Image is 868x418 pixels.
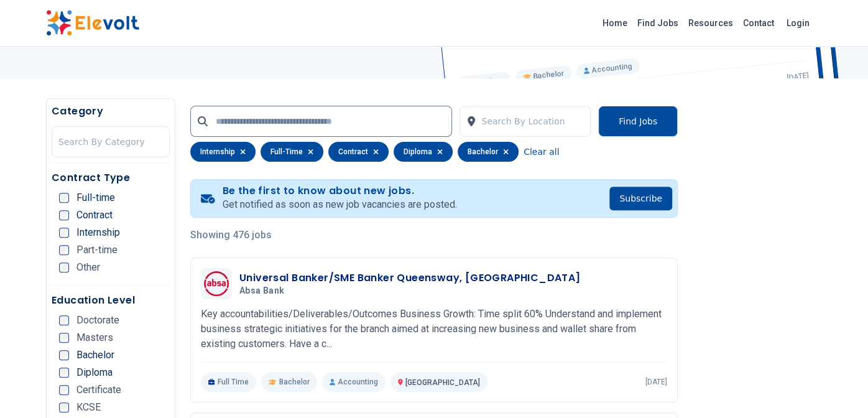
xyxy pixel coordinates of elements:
[779,11,817,35] a: Login
[52,104,170,119] h5: Category
[806,358,868,418] iframe: Chat Widget
[405,378,480,387] span: [GEOGRAPHIC_DATA]
[322,372,386,392] p: Accounting
[59,333,69,343] input: Masters
[76,368,113,378] span: Diploma
[201,268,667,392] a: Absa BankUniversal Banker/SME Banker Queensway, [GEOGRAPHIC_DATA]Absa BankKey accountabilities/De...
[632,13,683,33] a: Find Jobs
[190,142,256,162] div: internship
[190,228,678,243] p: Showing 476 jobs
[261,142,323,162] div: full-time
[59,350,69,360] input: Bachelor
[239,286,284,297] span: Absa Bank
[223,185,457,197] h4: Be the first to know about new jobs.
[524,142,559,162] button: Clear all
[59,262,69,272] input: Other
[738,13,779,33] a: Contact
[76,262,100,272] span: Other
[76,350,114,360] span: Bachelor
[59,228,69,238] input: Internship
[59,315,69,325] input: Doctorate
[59,385,69,395] input: Certificate
[59,210,69,220] input: Contract
[458,142,519,162] div: bachelor
[76,210,113,220] span: Contract
[76,315,119,325] span: Doctorate
[76,245,118,255] span: Part-time
[609,187,672,210] button: Subscribe
[59,368,69,378] input: Diploma
[328,142,389,162] div: contract
[59,193,69,203] input: Full-time
[46,10,139,36] img: Elevolt
[76,385,121,395] span: Certificate
[52,170,170,185] h5: Contract Type
[201,307,667,351] p: Key accountabilities/Deliverables/Outcomes Business Growth: Time split 60% Understand and impleme...
[645,377,667,387] p: [DATE]
[279,377,310,387] span: Bachelor
[394,142,453,162] div: diploma
[223,197,457,212] p: Get notified as soon as new job vacancies are posted.
[76,402,101,412] span: KCSE
[59,245,69,255] input: Part-time
[598,13,632,33] a: Home
[683,13,738,33] a: Resources
[204,271,229,296] img: Absa Bank
[59,402,69,412] input: KCSE
[201,372,256,392] p: Full Time
[76,193,115,203] span: Full-time
[239,271,580,286] h3: Universal Banker/SME Banker Queensway, [GEOGRAPHIC_DATA]
[76,333,113,343] span: Masters
[52,293,170,308] h5: Education Level
[76,228,120,238] span: Internship
[598,106,678,137] button: Find Jobs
